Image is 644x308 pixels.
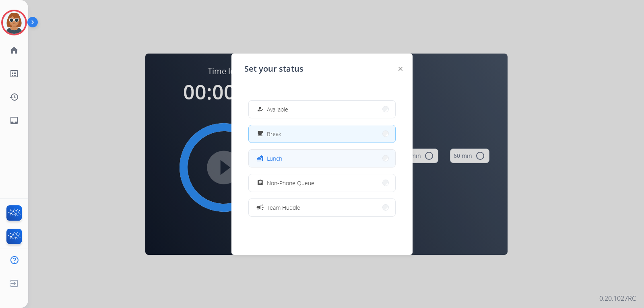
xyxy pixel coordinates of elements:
[249,101,395,118] button: Available
[249,174,395,192] button: Non-Phone Queue
[9,45,19,55] mat-icon: home
[257,106,264,113] mat-icon: how_to_reg
[3,11,25,34] img: avatar
[249,150,395,167] button: Lunch
[267,203,300,212] span: Team Huddle
[267,154,282,163] span: Lunch
[9,116,19,125] mat-icon: inbox
[267,130,281,138] span: Break
[249,199,395,216] button: Team Huddle
[256,203,264,211] mat-icon: campaign
[9,69,19,79] mat-icon: list_alt
[257,155,264,162] mat-icon: fastfood
[267,179,314,187] span: Non-Phone Queue
[249,125,395,143] button: Break
[257,130,264,137] mat-icon: free_breakfast
[257,180,264,186] mat-icon: assignment
[599,294,636,303] p: 0.20.1027RC
[398,67,402,71] img: close-button
[244,63,303,74] span: Set your status
[267,105,288,114] span: Available
[9,92,19,102] mat-icon: history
